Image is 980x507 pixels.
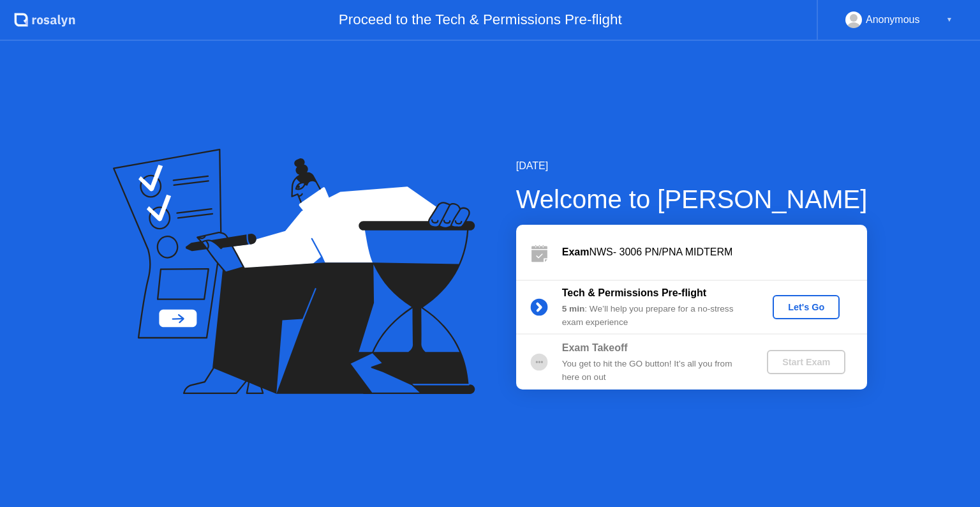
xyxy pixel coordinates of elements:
b: Exam Takeoff [562,342,628,353]
b: Exam [562,246,590,257]
div: [DATE] [516,158,868,174]
div: : We’ll help you prepare for a no-stress exam experience [562,303,746,329]
div: ▼ [946,11,953,28]
button: Let's Go [773,295,840,319]
b: Tech & Permissions Pre-flight [562,287,706,298]
div: Let's Go [778,302,835,312]
b: 5 min [562,304,585,314]
div: Welcome to [PERSON_NAME] [516,180,868,218]
button: Start Exam [767,350,845,374]
div: Start Exam [772,357,840,367]
div: Anonymous [866,11,920,28]
div: NWS- 3006 PN/PNA MIDTERM [562,245,867,260]
div: You get to hit the GO button! It’s all you from here on out [562,358,746,384]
